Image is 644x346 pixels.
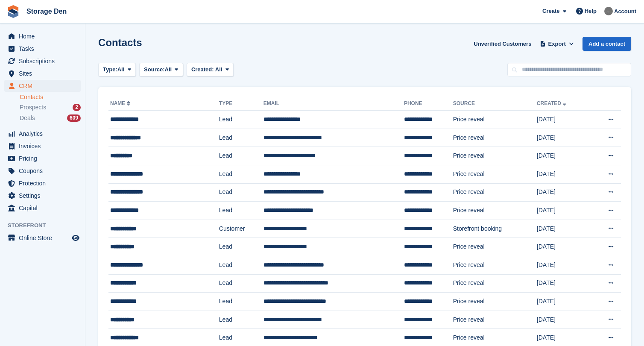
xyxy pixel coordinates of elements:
[542,7,559,15] span: Create
[4,140,81,152] a: menu
[453,274,537,293] td: Price reveal
[7,5,20,18] img: stora-icon-8386f47178a22dfd0bd8f6a31ec36ba5ce8667c1dd55bd0f319d3a0aa187defe.svg
[219,111,263,129] td: Lead
[4,190,81,202] a: menu
[73,104,81,111] div: 2
[4,152,81,164] a: menu
[19,165,70,177] span: Coupons
[453,311,537,329] td: Price reveal
[263,97,404,111] th: Email
[19,67,70,79] span: Sites
[453,202,537,220] td: Price reveal
[110,100,132,106] a: Name
[144,65,164,74] span: Source:
[4,232,81,244] a: menu
[453,97,537,111] th: Source
[404,97,453,111] th: Phone
[215,66,222,73] span: All
[585,7,597,15] span: Help
[8,221,85,230] span: Storefront
[4,165,81,177] a: menu
[98,37,142,48] h1: Contacts
[19,232,70,244] span: Online Store
[470,37,535,51] a: Unverified Customers
[219,256,263,274] td: Lead
[165,65,172,74] span: All
[453,238,537,256] td: Price reveal
[70,233,81,243] a: Preview store
[19,177,70,189] span: Protection
[19,80,70,92] span: CRM
[19,190,70,202] span: Settings
[187,63,234,77] button: Created: All
[20,103,81,112] a: Prospects 2
[537,147,590,165] td: [DATE]
[4,30,81,42] a: menu
[19,140,70,152] span: Invoices
[4,55,81,67] a: menu
[537,274,590,293] td: [DATE]
[453,147,537,165] td: Price reveal
[583,37,631,51] a: Add a contact
[537,129,590,147] td: [DATE]
[19,152,70,164] span: Pricing
[19,30,70,42] span: Home
[4,43,81,55] a: menu
[537,165,590,183] td: [DATE]
[219,129,263,147] td: Lead
[538,37,576,51] button: Export
[453,111,537,129] td: Price reveal
[219,293,263,311] td: Lead
[19,202,70,214] span: Capital
[20,103,46,111] span: Prospects
[219,202,263,220] td: Lead
[548,40,566,48] span: Export
[537,220,590,238] td: [DATE]
[453,256,537,274] td: Price reveal
[219,220,263,238] td: Customer
[453,165,537,183] td: Price reveal
[537,238,590,256] td: [DATE]
[139,63,183,77] button: Source: All
[537,311,590,329] td: [DATE]
[20,114,81,123] a: Deals 609
[537,256,590,274] td: [DATE]
[537,100,568,106] a: Created
[20,114,35,122] span: Deals
[453,129,537,147] td: Price reveal
[219,147,263,165] td: Lead
[604,7,613,15] img: Brian Barbour
[219,165,263,183] td: Lead
[19,55,70,67] span: Subscriptions
[23,4,70,18] a: Storage Den
[537,111,590,129] td: [DATE]
[453,293,537,311] td: Price reveal
[219,97,263,111] th: Type
[19,128,70,140] span: Analytics
[4,177,81,189] a: menu
[67,114,81,122] div: 609
[219,238,263,256] td: Lead
[537,293,590,311] td: [DATE]
[103,65,117,74] span: Type:
[4,202,81,214] a: menu
[4,80,81,92] a: menu
[614,7,636,16] span: Account
[191,66,214,73] span: Created:
[117,65,125,74] span: All
[453,220,537,238] td: Storefront booking
[4,67,81,79] a: menu
[219,274,263,293] td: Lead
[98,63,136,77] button: Type: All
[219,311,263,329] td: Lead
[537,202,590,220] td: [DATE]
[19,43,70,55] span: Tasks
[4,128,81,140] a: menu
[20,93,81,101] a: Contacts
[453,183,537,202] td: Price reveal
[537,183,590,202] td: [DATE]
[219,183,263,202] td: Lead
